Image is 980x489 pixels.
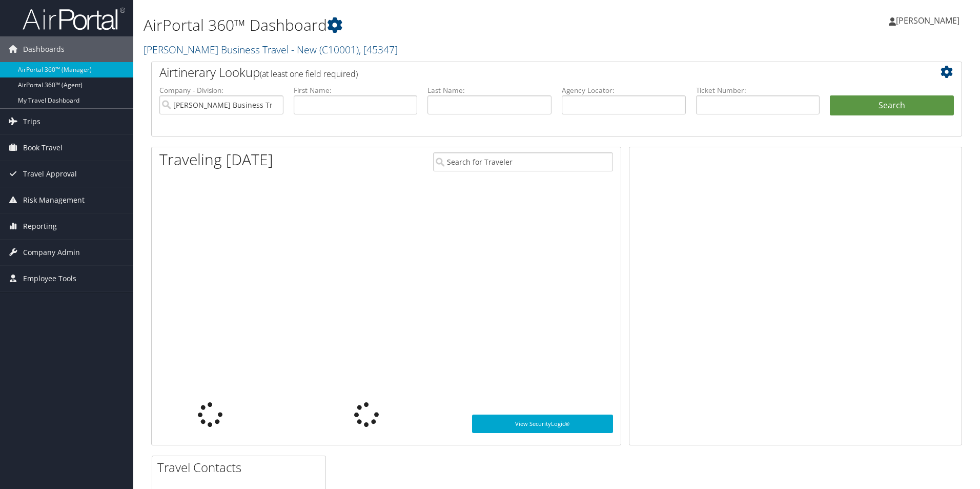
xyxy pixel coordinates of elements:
[23,109,40,134] span: Trips
[144,14,695,36] h1: AirPortal 360™ Dashboard
[896,15,959,26] span: [PERSON_NAME]
[830,95,954,116] button: Search
[696,85,820,95] label: Ticket Number:
[23,187,85,213] span: Risk Management
[23,135,63,161] span: Book Travel
[472,415,613,433] a: View SecurityLogic®
[294,85,418,95] label: First Name:
[319,43,359,56] span: ( C10001 )
[562,85,686,95] label: Agency Locator:
[23,161,77,187] span: Travel Approval
[427,85,552,95] label: Last Name:
[889,5,970,36] a: [PERSON_NAME]
[359,43,398,56] span: , [ 45347 ]
[159,64,886,81] h2: Airtinerary Lookup
[23,213,57,239] span: Reporting
[23,36,65,62] span: Dashboards
[433,152,613,171] input: Search for Traveler
[23,7,125,31] img: airportal-logo.png
[157,459,325,476] h2: Travel Contacts
[23,240,80,265] span: Company Admin
[159,149,273,170] h1: Traveling [DATE]
[260,68,358,80] span: (at least one field required)
[23,266,76,291] span: Employee Tools
[144,43,398,56] a: [PERSON_NAME] Business Travel - New
[159,85,283,95] label: Company - Division:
